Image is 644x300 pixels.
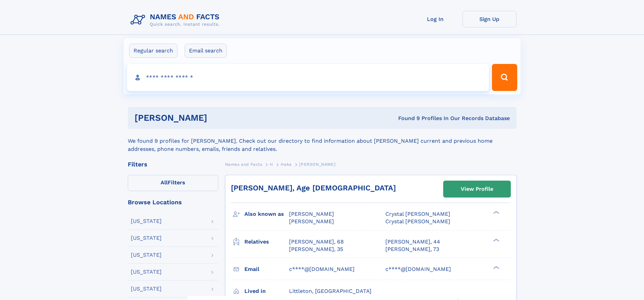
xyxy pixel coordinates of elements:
[129,44,177,58] label: Regular search
[131,269,162,275] div: [US_STATE]
[270,160,273,168] a: H
[492,64,517,91] button: Search Button
[161,179,168,186] span: All
[131,252,162,258] div: [US_STATE]
[185,44,227,58] label: Email search
[492,265,500,270] div: ❯
[408,11,462,27] a: Log In
[385,211,450,217] span: Crystal [PERSON_NAME]
[128,11,225,29] img: Logo Names and Facts
[127,64,489,91] input: search input
[128,161,218,167] div: Filters
[244,236,289,248] h3: Relatives
[303,115,510,122] div: Found 9 Profiles In Our Records Database
[281,160,291,168] a: Haka
[244,285,289,297] h3: Lived in
[289,218,334,225] span: [PERSON_NAME]
[461,181,493,197] div: View Profile
[244,263,289,275] h3: Email
[128,175,218,191] label: Filters
[131,286,162,292] div: [US_STATE]
[289,211,334,217] span: [PERSON_NAME]
[128,199,218,205] div: Browse Locations
[289,288,372,294] span: Littleton, [GEOGRAPHIC_DATA]
[281,162,291,167] span: Haka
[135,114,303,122] h1: [PERSON_NAME]
[492,238,500,242] div: ❯
[289,238,344,246] a: [PERSON_NAME], 68
[289,246,343,253] a: [PERSON_NAME], 35
[385,238,440,246] a: [PERSON_NAME], 44
[462,11,517,27] a: Sign Up
[131,235,162,241] div: [US_STATE]
[385,218,450,225] span: Crystal [PERSON_NAME]
[128,129,517,153] div: We found 9 profiles for [PERSON_NAME]. Check out our directory to find information about [PERSON_...
[225,160,262,168] a: Names and Facts
[231,184,396,192] a: [PERSON_NAME], Age [DEMOGRAPHIC_DATA]
[299,162,335,167] span: [PERSON_NAME]
[244,208,289,220] h3: Also known as
[270,162,273,167] span: H
[385,246,439,253] a: [PERSON_NAME], 73
[444,181,510,197] a: View Profile
[492,210,500,215] div: ❯
[131,218,162,224] div: [US_STATE]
